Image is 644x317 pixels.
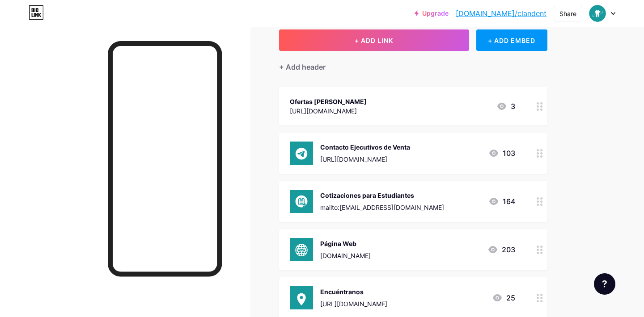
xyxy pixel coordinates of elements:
div: 203 [487,244,515,255]
div: Share [559,9,576,18]
span: + ADD LINK [355,37,393,44]
div: 103 [488,148,515,158]
button: + ADD LINK [279,29,469,51]
div: [URL][DOMAIN_NAME] [320,299,387,309]
a: Upgrade [415,10,449,17]
div: [URL][DOMAIN_NAME] [320,154,410,164]
img: Contacto Ejecutivos de Venta [290,142,313,165]
img: Marketing Clan Dent [589,5,606,22]
div: + ADD EMBED [476,29,547,51]
div: mailto:[EMAIL_ADDRESS][DOMAIN_NAME] [320,203,444,212]
div: Encuéntranos [320,287,387,296]
div: Página Web [320,239,371,248]
a: [DOMAIN_NAME]/clandent [456,8,547,19]
div: 3 [496,101,515,112]
div: Contacto Ejecutivos de Venta [320,142,410,152]
div: [DOMAIN_NAME] [320,251,371,260]
div: Ofertas [PERSON_NAME] [290,97,367,106]
img: Encuéntranos [290,286,313,309]
div: 25 [492,292,515,303]
img: Cotizaciones para Estudiantes [290,190,313,213]
div: + Add header [279,62,326,72]
div: [URL][DOMAIN_NAME] [290,106,367,116]
div: 164 [488,196,515,207]
div: Cotizaciones para Estudiantes [320,191,444,200]
img: Página Web [290,238,313,261]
